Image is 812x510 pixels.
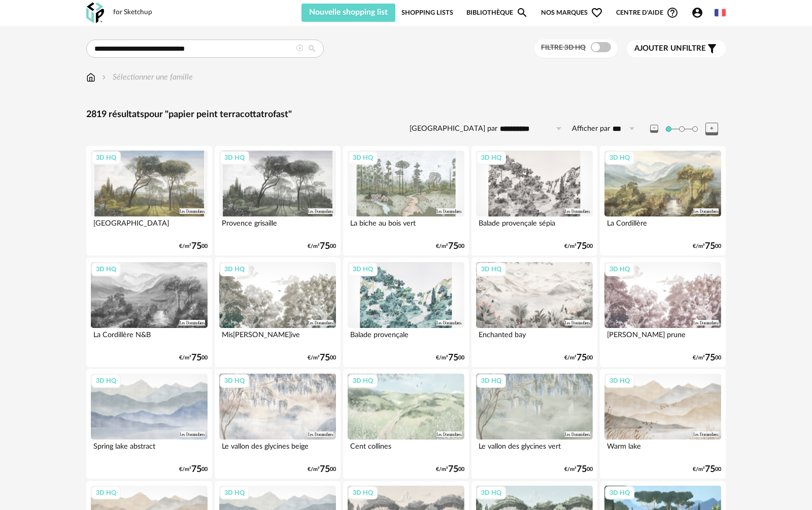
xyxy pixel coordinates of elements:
[343,369,469,479] a: 3D HQ Cent collines €/m²7500
[86,146,212,256] a: 3D HQ [GEOGRAPHIC_DATA] €/m²7500
[91,486,121,499] div: 3D HQ
[577,243,587,250] span: 75
[348,151,378,164] div: 3D HQ
[348,263,378,276] div: 3D HQ
[113,8,152,17] div: for Sketchup
[320,466,330,473] span: 75
[401,4,453,22] a: Shopping Lists
[691,7,708,19] span: Account Circle icon
[348,328,464,348] div: Balade provençale
[448,354,458,361] span: 75
[705,243,715,250] span: 75
[343,146,469,256] a: 3D HQ La biche au bois vert €/m²7500
[308,466,336,473] div: €/m² 00
[348,374,378,387] div: 3D HQ
[309,8,388,16] span: Nouvelle shopping list
[91,216,208,237] div: [GEOGRAPHIC_DATA]
[705,354,715,361] span: 75
[634,44,706,54] span: filtre
[471,369,597,479] a: 3D HQ Le vallon des glycines vert €/m²7500
[348,440,464,460] div: Cent collines
[220,486,249,499] div: 3D HQ
[448,466,458,473] span: 75
[477,263,506,276] div: 3D HQ
[320,354,330,361] span: 75
[634,45,682,52] span: Ajouter un
[577,354,587,361] span: 75
[410,124,497,134] label: [GEOGRAPHIC_DATA] par
[191,466,201,473] span: 75
[477,374,506,387] div: 3D HQ
[86,369,212,479] a: 3D HQ Spring lake abstract €/m²7500
[348,216,464,237] div: La biche au bois vert
[605,486,634,499] div: 3D HQ
[179,243,208,250] div: €/m² 00
[605,151,634,164] div: 3D HQ
[600,369,726,479] a: 3D HQ Warm lake €/m²7500
[693,354,721,361] div: €/m² 00
[693,243,721,250] div: €/m² 00
[191,243,201,250] span: 75
[706,43,718,55] span: Filter icon
[572,124,610,134] label: Afficher par
[715,7,726,18] img: fr
[320,243,330,250] span: 75
[471,146,597,256] a: 3D HQ Balade provençale sépia €/m²7500
[86,109,726,121] div: 2819 résultats
[605,263,634,276] div: 3D HQ
[436,243,464,250] div: €/m² 00
[220,263,249,276] div: 3D HQ
[605,374,634,387] div: 3D HQ
[308,354,336,361] div: €/m² 00
[436,354,464,361] div: €/m² 00
[215,146,341,256] a: 3D HQ Provence grisaille €/m²7500
[600,258,726,367] a: 3D HQ [PERSON_NAME] prune €/m²7500
[220,151,249,164] div: 3D HQ
[476,216,593,237] div: Balade provençale sépia
[476,328,593,348] div: Enchanted bay
[616,7,679,19] span: Centre d'aideHelp Circle Outline icon
[627,40,726,57] button: Ajouter unfiltre Filter icon
[477,486,506,499] div: 3D HQ
[604,440,721,460] div: Warm lake
[591,7,603,19] span: Heart Outline icon
[219,216,336,237] div: Provence grisaille
[86,71,95,83] img: svg+xml;base64,PHN2ZyB3aWR0aD0iMTYiIGhlaWdodD0iMTciIHZpZXdCb3g9IjAgMCAxNiAxNyIgZmlsbD0ibm9uZSIgeG...
[343,258,469,367] a: 3D HQ Balade provençale €/m²7500
[191,354,201,361] span: 75
[604,216,721,237] div: La Cordillère
[466,4,528,22] a: BibliothèqueMagnify icon
[436,466,464,473] div: €/m² 00
[91,328,208,348] div: La Cordillère N&B
[348,486,378,499] div: 3D HQ
[516,7,528,19] span: Magnify icon
[600,146,726,256] a: 3D HQ La Cordillère €/m²7500
[91,263,121,276] div: 3D HQ
[693,466,721,473] div: €/m² 00
[219,328,336,348] div: Mis[PERSON_NAME]ive
[541,4,603,22] span: Nos marques
[564,243,593,250] div: €/m² 00
[476,440,593,460] div: Le vallon des glycines vert
[86,258,212,367] a: 3D HQ La Cordillère N&B €/m²7500
[215,258,341,367] a: 3D HQ Mis[PERSON_NAME]ive €/m²7500
[666,7,679,19] span: Help Circle Outline icon
[471,258,597,367] a: 3D HQ Enchanted bay €/m²7500
[541,44,586,51] span: Filtre 3D HQ
[477,151,506,164] div: 3D HQ
[564,466,593,473] div: €/m² 00
[91,440,208,460] div: Spring lake abstract
[144,110,292,119] span: pour "papier peint terracottatrofast"
[604,328,721,348] div: [PERSON_NAME] prune
[220,374,249,387] div: 3D HQ
[100,71,108,83] img: svg+xml;base64,PHN2ZyB3aWR0aD0iMTYiIGhlaWdodD0iMTYiIHZpZXdCb3g9IjAgMCAxNiAxNiIgZmlsbD0ibm9uZSIgeG...
[691,7,703,19] span: Account Circle icon
[100,71,193,83] div: Sélectionner une famille
[91,151,121,164] div: 3D HQ
[564,354,593,361] div: €/m² 00
[179,354,208,361] div: €/m² 00
[219,440,336,460] div: Le vallon des glycines beige
[215,369,341,479] a: 3D HQ Le vallon des glycines beige €/m²7500
[448,243,458,250] span: 75
[705,466,715,473] span: 75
